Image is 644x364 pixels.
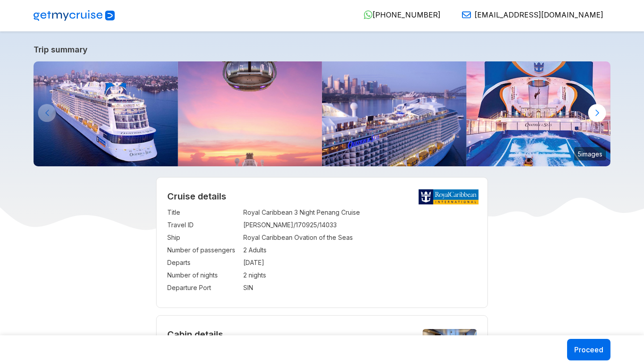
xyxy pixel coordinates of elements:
[167,269,239,282] td: Number of nights
[356,10,441,19] a: [PHONE_NUMBER]
[243,206,477,219] td: Royal Caribbean 3 Night Penang Cruise
[167,231,239,244] td: Ship
[167,191,477,202] h2: Cruise details
[567,339,610,360] button: Proceed
[243,282,477,294] td: SIN
[243,219,477,231] td: [PERSON_NAME]/170925/14033
[239,219,243,231] td: :
[178,61,322,166] img: north-star-sunset-ovation-of-the-seas.jpg
[167,282,239,294] td: Departure Port
[239,206,243,219] td: :
[167,244,239,256] td: Number of passengers
[243,269,477,282] td: 2 nights
[167,329,477,340] h4: Cabin details
[243,244,477,256] td: 2 Adults
[322,61,466,166] img: ovation-of-the-seas-departing-from-sydney.jpg
[34,45,610,54] a: Trip summary
[239,231,243,244] td: :
[34,61,178,166] img: ovation-exterior-back-aerial-sunset-port-ship.jpg
[462,10,471,19] img: Email
[167,206,239,219] td: Title
[239,282,243,294] td: :
[239,256,243,269] td: :
[364,10,373,19] img: WhatsApp
[243,231,477,244] td: Royal Caribbean Ovation of the Seas
[239,269,243,282] td: :
[574,147,606,160] small: 5 images
[243,256,477,269] td: [DATE]
[475,10,603,19] span: [EMAIL_ADDRESS][DOMAIN_NAME]
[239,244,243,256] td: :
[455,10,603,19] a: [EMAIL_ADDRESS][DOMAIN_NAME]
[466,61,611,166] img: ovation-of-the-seas-flowrider-sunset.jpg
[373,10,441,19] span: [PHONE_NUMBER]
[167,256,239,269] td: Departs
[167,219,239,231] td: Travel ID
